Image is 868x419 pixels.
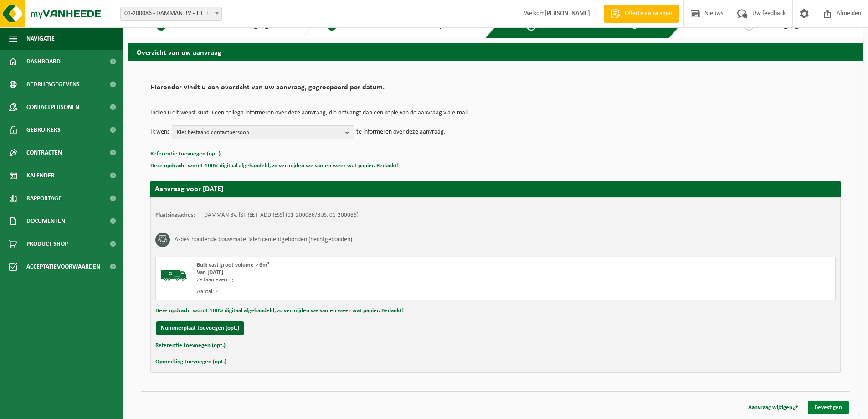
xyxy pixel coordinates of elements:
a: Offerte aanvragen [604,5,679,23]
strong: Aanvraag voor [DATE] [155,186,223,193]
button: Deze opdracht wordt 100% digitaal afgehandeld, zo vermijden we samen weer wat papier. Bedankt! [150,160,399,172]
span: Acceptatievoorwaarden [26,255,100,278]
button: Referentie toevoegen (opt.) [150,148,221,160]
h3: Asbesthoudende bouwmaterialen cementgebonden (hechtgebonden) [175,233,352,247]
span: Rapportage [26,187,62,210]
h2: Hieronder vindt u een overzicht van uw aanvraag, gegroepeerd per datum. [150,84,841,96]
button: Deze opdracht wordt 100% digitaal afgehandeld, zo vermijden we samen weer wat papier. Bedankt! [155,305,404,317]
p: Indien u dit wenst kunt u een collega informeren over deze aanvraag, die ontvangt dan een kopie v... [150,110,841,116]
img: BL-SO-LV.png [160,262,188,289]
span: 01-200086 - DAMMAN BV - TIELT [120,7,222,21]
span: Bedrijfsgegevens [26,73,80,96]
button: Opmerking toevoegen (opt.) [155,356,226,368]
span: Kalender [26,164,55,187]
span: Dashboard [26,50,61,73]
button: Nummerplaat toevoegen (opt.) [156,321,244,335]
strong: [PERSON_NAME] [544,10,590,17]
strong: Plaatsingsadres: [155,212,195,218]
strong: Van [DATE] [197,269,223,275]
h2: Overzicht van uw aanvraag [128,43,863,61]
button: Referentie toevoegen (opt.) [155,340,226,352]
div: Zelfaanlevering [197,276,532,284]
span: Contracten [26,141,62,164]
span: Navigatie [26,27,55,50]
span: Gebruikers [26,119,61,141]
span: Contactpersonen [26,96,79,119]
span: Documenten [26,210,65,233]
p: te informeren over deze aanvraag. [356,125,446,139]
button: Kies bestaand contactpersoon [172,125,354,139]
div: Aantal: 2 [197,288,532,295]
span: Bulk vast groot volume > 6m³ [197,262,269,268]
span: Product Shop [26,233,68,255]
span: Offerte aanvragen [622,9,674,18]
a: Aanvraag wijzigen [741,401,805,414]
td: DAMMAN BV, [STREET_ADDRESS] (01-200086/BUS, 01-200086) [204,212,359,219]
span: 01-200086 - DAMMAN BV - TIELT [121,7,221,20]
p: Ik wens [150,125,169,139]
span: Kies bestaand contactpersoon [177,126,342,140]
a: Bevestigen [808,401,849,414]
